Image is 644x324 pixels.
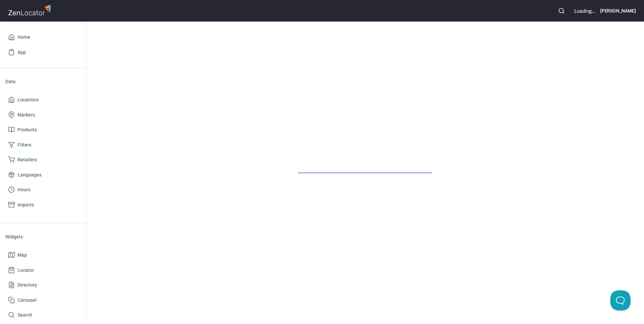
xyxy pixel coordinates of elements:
[5,73,80,90] li: Data
[18,126,37,134] span: Products
[5,92,80,107] a: Locations
[18,111,35,119] span: Markers
[18,296,37,304] span: Carousel
[5,30,80,45] a: Home
[5,248,80,263] a: Map
[600,3,636,18] button: [PERSON_NAME]
[5,45,80,60] a: App
[5,278,80,293] a: Directory
[18,33,30,41] span: Home
[5,229,80,245] li: Widgets
[18,201,34,209] span: Imports
[18,156,37,164] span: Retailers
[18,281,37,289] span: Directory
[554,3,569,18] button: Search
[8,3,53,17] img: zenlocator
[5,167,80,183] a: Languages
[18,251,27,259] span: Map
[610,290,631,311] iframe: Help Scout Beacon - Open
[5,152,80,167] a: Retailers
[18,141,31,149] span: Filters
[5,107,80,123] a: Markers
[5,182,80,197] a: Hours
[5,122,80,137] a: Products
[5,307,80,323] a: Search
[574,7,595,14] div: Loading...
[18,96,39,104] span: Locations
[18,171,41,179] span: Languages
[5,293,80,308] a: Carousel
[5,197,80,213] a: Imports
[5,263,80,278] a: Locator
[18,266,34,274] span: Locator
[18,311,32,319] span: Search
[5,137,80,153] a: Filters
[600,7,636,14] h6: [PERSON_NAME]
[18,48,26,57] span: App
[18,186,30,194] span: Hours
